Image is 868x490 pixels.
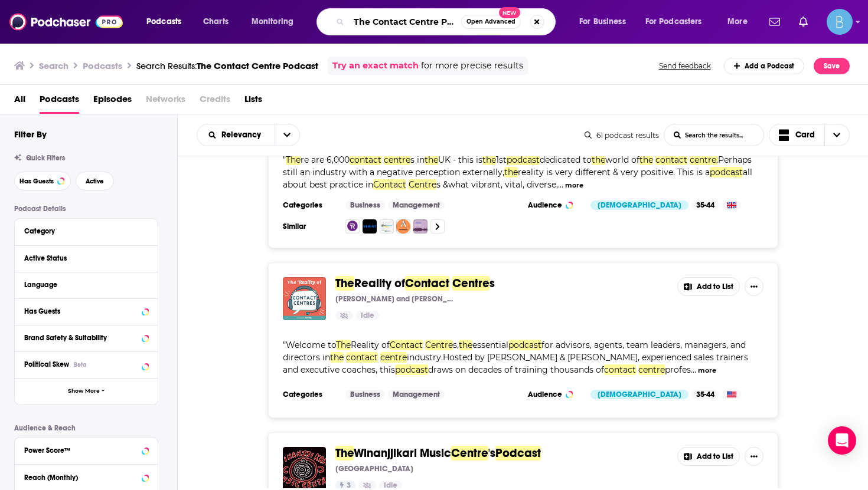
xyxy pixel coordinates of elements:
button: more [565,180,583,190]
div: Beta [74,361,87,369]
span: Open Advanced [466,19,515,25]
span: Political Skew [24,360,69,369]
button: Choose View [769,124,850,146]
span: Centre [452,276,490,291]
button: Add to List [677,447,740,466]
button: open menu [638,12,719,31]
div: 35-44 [691,200,719,210]
span: podcast [508,340,541,350]
a: Brand Safety & Suitability [24,330,148,345]
a: TheWinanjjikari MusicCentre'sPodcast [335,447,541,460]
button: Has Guests [24,304,148,318]
span: Has Guests [19,178,54,185]
span: for more precise results [421,59,523,73]
button: open menu [138,12,197,31]
button: more [698,366,716,376]
div: Open Intercom Messenger [828,426,856,455]
a: 3 [335,481,355,490]
span: Podcasts [40,90,79,114]
button: Political SkewBeta [24,357,148,371]
a: All [14,90,25,114]
span: Reality of [351,340,390,350]
span: Reality of [354,276,405,291]
h3: Search [39,60,68,71]
span: Quick Filters [26,154,65,162]
h3: Podcasts [83,60,122,71]
button: open menu [719,12,762,31]
span: " [283,154,752,190]
span: contact [604,364,636,375]
h2: Choose List sort [197,124,300,146]
img: WingsOfAcademy [396,219,410,234]
span: Contact [373,179,406,190]
span: 's [488,446,495,461]
div: Language [24,281,141,289]
span: s in [410,154,425,165]
button: Active Status [24,251,148,265]
button: Open AdvancedNew [461,15,521,29]
span: New [499,7,520,18]
p: Audience & Reach [14,424,158,432]
span: For Business [579,14,626,30]
a: Management [388,200,445,210]
span: Networks [146,90,185,114]
span: the [330,352,344,363]
span: profes [665,364,691,375]
span: essential [472,340,508,350]
span: s, [453,340,459,350]
span: contact [655,154,687,165]
a: Idle [379,481,402,490]
button: Send feedback [655,61,714,71]
span: Podcast [495,446,541,461]
h3: Similar [283,222,336,231]
a: Show notifications dropdown [765,12,785,32]
a: Episodes [93,90,132,114]
a: Search Results:The Contact Centre Podcast [136,60,318,71]
button: Active [76,172,114,190]
button: Show More Button [745,447,763,466]
a: Try an exact match [332,59,419,73]
span: centre [638,364,665,375]
div: Search podcasts, credits, & more... [328,8,567,35]
span: Charts [203,14,229,30]
input: Search podcasts, credits, & more... [349,12,461,31]
div: [DEMOGRAPHIC_DATA] [590,390,688,399]
span: centre [380,352,407,363]
a: Business [345,390,385,399]
span: the [592,154,605,165]
span: Winanjjikari Music [354,446,451,461]
button: open menu [571,12,641,31]
img: Podchaser - Follow, Share and Rate Podcasts [9,11,123,33]
span: dedicated to [540,154,592,165]
span: ... [558,179,563,190]
span: The [286,154,301,165]
span: Logged in as BLASTmedia [827,9,853,35]
span: The [335,446,354,461]
button: open menu [275,124,299,146]
button: Show profile menu [827,9,853,35]
span: the [459,340,472,350]
h3: Categories [283,390,336,399]
div: [DEMOGRAPHIC_DATA] [590,200,688,210]
div: 35-44 [691,390,719,399]
p: Podcast Details [14,205,158,213]
img: Tech Journeys [380,219,394,234]
button: open menu [197,131,275,139]
span: contact [350,154,381,165]
span: Active [86,178,104,185]
span: centre. [690,154,718,165]
img: I COULD DO THAT [413,219,428,234]
span: Centre [409,179,436,190]
button: Save [814,58,850,74]
img: Verint - In conversation with........ [363,219,377,234]
span: UK - this is [438,154,482,165]
button: Category [24,223,148,238]
span: podcast [507,154,540,165]
p: [PERSON_NAME] and [PERSON_NAME] [335,294,453,304]
button: Show More Button [745,277,763,296]
span: Credits [200,90,230,114]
